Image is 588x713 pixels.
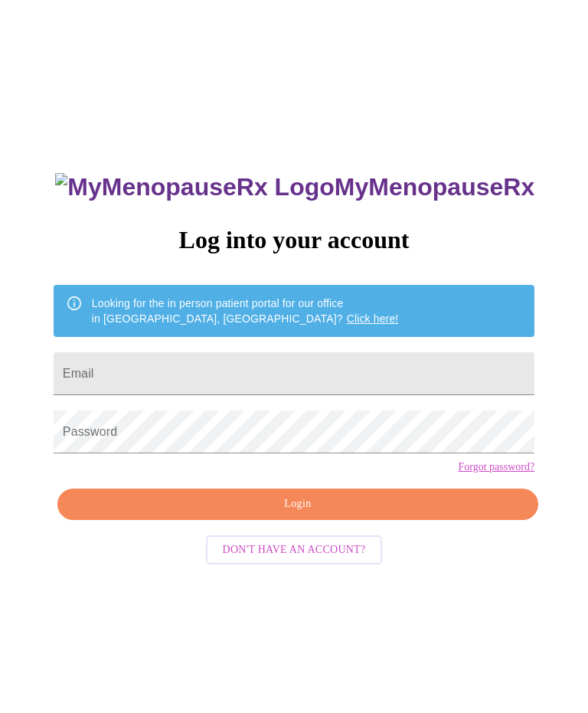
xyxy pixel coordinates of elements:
[347,312,399,325] a: Click here!
[206,535,383,565] button: Don't have an account?
[75,495,521,514] span: Login
[55,173,334,201] img: MyMenopauseRx Logo
[458,461,534,473] a: Forgot password?
[92,289,399,332] div: Looking for the in person patient portal for our office in [GEOGRAPHIC_DATA], [GEOGRAPHIC_DATA]?
[55,173,534,201] h3: MyMenopauseRx
[202,542,387,555] a: Don't have an account?
[57,489,538,520] button: Login
[223,541,366,560] span: Don't have an account?
[54,226,534,254] h3: Log into your account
